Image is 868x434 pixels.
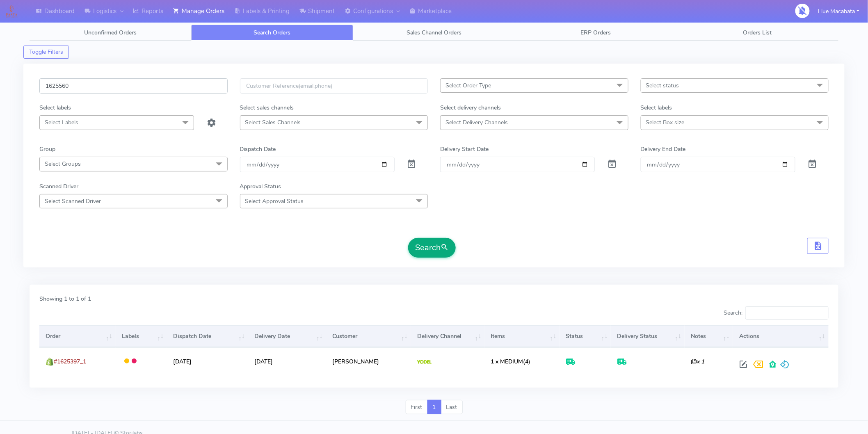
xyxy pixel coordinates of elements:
[685,325,733,347] th: Notes: activate to sort column ascending
[445,82,491,89] span: Select Order Type
[254,29,291,37] span: Search Orders
[440,103,501,112] label: Select delivery channels
[116,325,167,347] th: Labels: activate to sort column ascending
[417,360,432,364] img: Yodel
[248,325,326,347] th: Delivery Date: activate to sort column ascending
[745,306,829,320] input: Search:
[30,25,838,41] ul: Tabs
[245,197,304,205] span: Select Approval Status
[491,358,523,365] span: 1 x MEDIUM
[411,325,485,347] th: Delivery Channel: activate to sort column ascending
[580,29,611,37] span: ERP Orders
[23,46,69,59] button: Toggle Filters
[407,29,461,37] span: Sales Channel Orders
[240,145,276,153] label: Dispatch Date
[167,325,248,347] th: Dispatch Date: activate to sort column ascending
[491,358,531,365] span: (4)
[84,29,137,37] span: Unconfirmed Orders
[560,325,611,347] th: Status: activate to sort column ascending
[39,145,55,153] label: Group
[167,347,248,375] td: [DATE]
[646,119,685,126] span: Select Box size
[240,78,428,94] input: Customer Reference(email,phone)
[39,103,71,112] label: Select labels
[326,347,411,375] td: [PERSON_NAME]
[641,103,672,112] label: Select labels
[39,295,91,303] label: Showing 1 to 1 of 1
[646,82,679,89] span: Select status
[245,119,301,126] span: Select Sales Channels
[724,306,829,320] label: Search:
[691,358,704,365] i: x 1
[45,197,101,205] span: Select Scanned Driver
[733,325,829,347] th: Actions: activate to sort column ascending
[641,145,686,153] label: Delivery End Date
[240,103,294,112] label: Select sales channels
[484,325,560,347] th: Items: activate to sort column ascending
[326,325,411,347] th: Customer: activate to sort column ascending
[408,238,456,258] button: Search
[54,358,86,365] span: #1625397_1
[46,358,54,366] img: shopify.png
[240,182,281,191] label: Approval Status
[39,78,228,94] input: Order Id
[248,347,326,375] td: [DATE]
[39,325,116,347] th: Order: activate to sort column ascending
[611,325,685,347] th: Delivery Status: activate to sort column ascending
[45,160,81,168] span: Select Groups
[812,3,866,20] button: Llue Macabata
[440,145,489,153] label: Delivery Start Date
[445,119,508,126] span: Select Delivery Channels
[743,29,772,37] span: Orders List
[427,400,441,415] a: 1
[45,119,78,126] span: Select Labels
[39,182,78,191] label: Scanned Driver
